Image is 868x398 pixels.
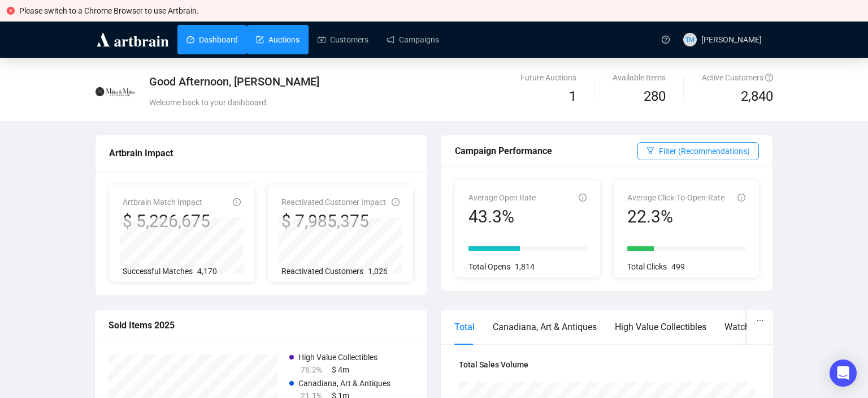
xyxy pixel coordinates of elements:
[662,36,670,44] span: question-circle
[123,198,202,207] span: Artbrain Match Impact
[627,262,667,271] span: Total Clicks
[627,206,724,228] div: 22.3%
[671,262,685,271] span: 499
[459,358,755,371] h4: Total Sales Volume
[830,360,857,387] div: Open Intercom Messenger
[298,353,377,362] span: High Value Collectibles
[7,7,15,15] span: close-circle
[655,22,676,57] a: question-circle
[741,86,773,108] span: 2,840
[281,198,386,207] span: Reactivated Customer Impact
[109,146,413,160] div: Artbrain Impact
[724,320,806,334] div: Watches & Jewellery
[19,5,861,17] div: Please switch to a Chrome Browser to use Artbrain.
[387,25,439,54] a: Campaigns
[627,193,724,202] span: Average Click-To-Open-Rate
[756,316,764,324] span: ellipsis
[520,71,576,84] div: Future Auctions
[646,147,654,155] span: filter
[747,310,773,331] button: ellipsis
[368,267,388,276] span: 1,026
[455,144,637,158] div: Campaign Performance
[659,145,750,157] span: Filter (Recommendations)
[468,193,536,202] span: Average Open Rate
[149,96,544,109] div: Welcome back to your dashboard.
[468,206,536,228] div: 43.3%
[197,267,217,276] span: 4,170
[765,74,773,82] span: question-circle
[96,72,135,112] img: 603244e16ef0a70016a8c997.jpg
[256,25,300,54] a: Auctions
[569,88,576,104] span: 1
[468,262,510,271] span: Total Opens
[685,35,695,45] span: TM
[149,74,544,89] div: Good Afternoon, [PERSON_NAME]
[108,318,414,332] div: Sold Items 2025
[301,365,322,374] span: 76.2%
[637,142,759,160] button: Filter (Recommendations)
[615,320,706,334] div: High Value Collectibles
[515,262,535,271] span: 1,814
[579,194,587,202] span: info-circle
[298,379,390,388] span: Canadiana, Art & Antiques
[332,365,349,374] span: $ 4m
[95,31,171,49] img: logo
[702,73,773,82] span: Active Customers
[454,320,475,334] div: Total
[644,88,666,104] span: 280
[493,320,597,334] div: Canadiana, Art & Antiques
[233,198,241,206] span: info-circle
[186,25,238,54] a: Dashboard
[123,267,193,276] span: Successful Matches
[392,198,400,206] span: info-circle
[281,267,363,276] span: Reactivated Customers
[613,71,666,84] div: Available Items
[318,25,368,54] a: Customers
[123,211,210,232] div: $ 5,226,675
[281,211,386,232] div: $ 7,985,375
[737,194,745,202] span: info-circle
[701,35,762,44] span: [PERSON_NAME]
